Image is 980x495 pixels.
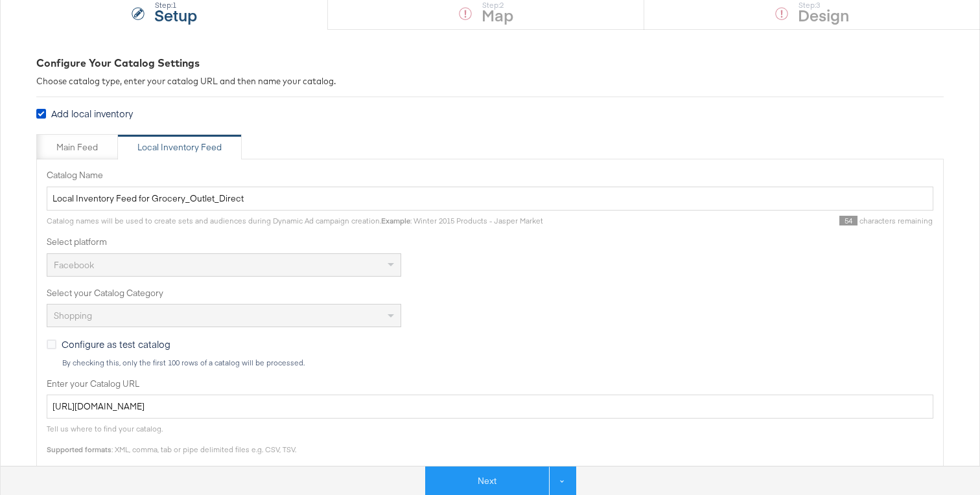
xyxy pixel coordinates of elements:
[36,56,944,71] div: Configure Your Catalog Settings
[54,310,92,321] span: Shopping
[47,444,111,454] strong: Supported formats
[56,141,98,154] div: Main Feed
[62,338,170,351] span: Configure as test catalog
[47,378,933,390] label: Enter your Catalog URL
[62,358,933,367] div: By checking this, only the first 100 rows of a catalog will be processed.
[47,187,933,211] input: Name your catalog e.g. My Dynamic Product Catalog
[137,141,222,154] div: Local Inventory Feed
[154,4,197,25] strong: Setup
[47,236,933,248] label: Select platform
[154,1,197,10] div: Step: 1
[51,107,133,120] span: Add local inventory
[47,287,933,299] label: Select your Catalog Category
[543,216,933,226] div: characters remaining
[47,216,543,225] span: Catalog names will be used to create sets and audiences during Dynamic Ad campaign creation. : Wi...
[839,216,857,225] span: 54
[47,424,296,454] span: Tell us where to find your catalog. : XML, comma, tab or pipe delimited files e.g. CSV, TSV.
[36,75,944,87] div: Choose catalog type, enter your catalog URL and then name your catalog.
[47,395,933,419] input: Enter Catalog URL, e.g. http://www.example.com/products.xml
[47,169,933,181] label: Catalog Name
[54,259,94,271] span: Facebook
[381,216,410,225] strong: Example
